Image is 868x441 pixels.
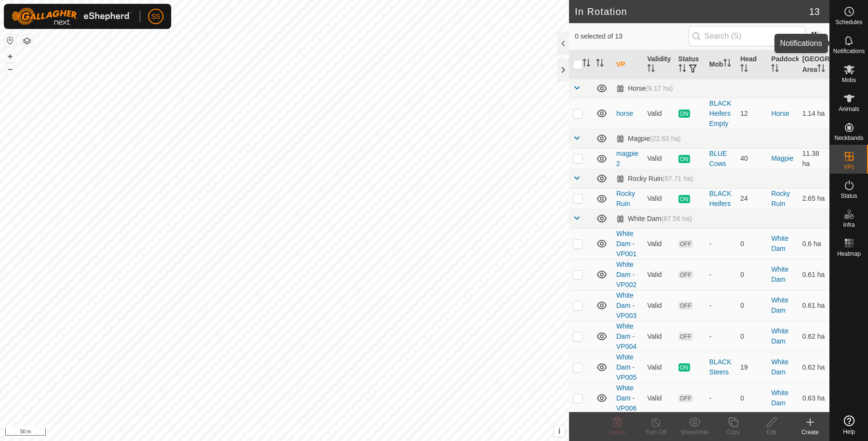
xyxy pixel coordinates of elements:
[596,60,604,68] p-sorticon: Activate to sort
[799,290,829,321] td: 0.61 ha
[646,84,673,92] span: (9.17 ha)
[246,428,283,437] a: Privacy Policy
[771,265,788,283] a: White Dam
[616,175,693,183] div: Rocky Ruin
[709,301,732,311] div: -
[637,428,675,437] div: Turn Off
[647,66,655,73] p-sorticon: Activate to sort
[799,228,829,259] td: 0.6 ha
[294,428,323,437] a: Contact Us
[616,190,635,207] a: Rocky Ruin
[809,4,820,19] span: 13
[799,50,829,79] th: [GEOGRAPHIC_DATA] Area
[612,50,643,79] th: VP
[675,50,705,79] th: Status
[678,302,693,310] span: OFF
[678,363,690,372] span: ON
[554,426,565,437] button: i
[771,327,788,345] a: White Dam
[736,228,767,259] td: 0
[799,352,829,383] td: 0.62 ha
[650,135,681,142] span: (22.63 ha)
[616,230,637,258] a: White Dam - VP001
[736,148,767,169] td: 40
[709,189,732,209] div: BLACK Heifers
[151,12,161,22] span: SS
[736,50,767,79] th: Head
[12,8,132,25] img: Gallagher Logo
[771,110,789,117] a: Horse
[643,50,674,79] th: Validity
[583,60,590,68] p-sorticon: Activate to sort
[609,429,626,436] span: Delete
[678,155,690,163] span: ON
[643,148,674,169] td: Valid
[709,98,732,129] div: BLACK Heifers Empty
[643,98,674,129] td: Valid
[736,259,767,290] td: 0
[678,66,686,73] p-sorticon: Activate to sort
[558,427,560,435] span: i
[736,290,767,321] td: 0
[616,322,637,350] a: White Dam - VP004
[830,412,868,439] a: Help
[843,429,855,435] span: Help
[643,352,674,383] td: Valid
[709,239,732,249] div: -
[771,358,788,376] a: White Dam
[643,383,674,413] td: Valid
[616,135,681,143] div: Magpie
[799,98,829,129] td: 1.14 ha
[791,428,829,437] div: Create
[678,332,693,341] span: OFF
[752,428,791,437] div: Edit
[736,352,767,383] td: 19
[841,193,857,199] span: Status
[771,66,779,73] p-sorticon: Activate to sort
[616,261,637,289] a: White Dam - VP002
[799,148,829,169] td: 11.38 ha
[643,290,674,321] td: Valid
[616,291,637,319] a: White Dam - VP003
[714,428,752,437] div: Copy
[575,31,689,41] span: 0 selected of 13
[709,357,732,377] div: BLACK Steers
[709,331,732,342] div: -
[4,63,16,75] button: –
[643,321,674,352] td: Valid
[21,35,33,47] button: Map Layers
[835,19,862,25] span: Schedules
[842,77,856,83] span: Mobs
[678,394,693,402] span: OFF
[799,321,829,352] td: 0.62 ha
[833,48,865,54] span: Notifications
[705,50,736,79] th: Mob
[834,135,863,141] span: Neckbands
[616,110,633,117] a: horse
[709,270,732,280] div: -
[678,110,690,118] span: ON
[616,353,637,381] a: White Dam - VP005
[709,393,732,403] div: -
[643,188,674,209] td: Valid
[643,259,674,290] td: Valid
[837,251,861,257] span: Heatmap
[839,106,859,112] span: Animals
[616,84,673,93] div: Horse
[678,240,693,248] span: OFF
[675,428,714,437] div: Show/Hide
[661,215,692,222] span: (67.56 ha)
[689,26,805,46] input: Search (S)
[799,383,829,413] td: 0.63 ha
[616,150,638,167] a: magpie 2
[4,51,16,62] button: +
[799,188,829,209] td: 2.65 ha
[843,164,854,170] span: VPs
[771,190,790,207] a: Rocky Ruin
[736,98,767,129] td: 12
[616,384,637,412] a: White Dam - VP006
[643,228,674,259] td: Valid
[767,50,798,79] th: Paddock
[663,175,693,182] span: (87.71 ha)
[817,66,825,73] p-sorticon: Activate to sort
